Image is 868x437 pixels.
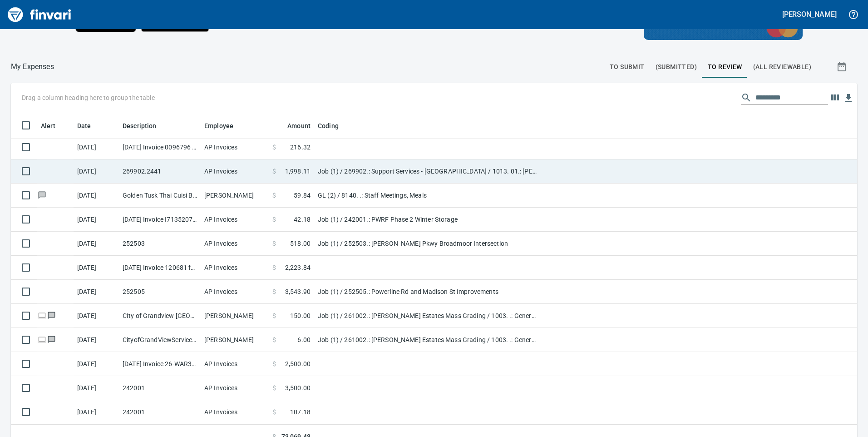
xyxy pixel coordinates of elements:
[74,208,119,232] td: [DATE]
[272,383,276,392] span: $
[119,184,201,208] td: Golden Tusk Thai Cuisi Battle Ground [GEOGRAPHIC_DATA]
[74,256,119,280] td: [DATE]
[314,328,541,352] td: Job (1) / 261002.: [PERSON_NAME] Estates Mass Grading / 1003. .: General Requirements / 5: Other
[782,10,837,19] h5: [PERSON_NAME]
[201,280,269,304] td: AP Invoices
[123,120,157,131] span: Description
[119,256,201,280] td: [DATE] Invoice 120681 from CONCRETE SPECIAL TIES, INC (1-11162)
[610,61,645,73] span: To Submit
[37,313,47,318] span: Online transaction
[285,383,311,392] span: 3,500.00
[119,304,201,328] td: CIty of Grandview [GEOGRAPHIC_DATA] [GEOGRAPHIC_DATA]
[842,91,855,105] button: Download table
[201,376,269,400] td: AP Invoices
[201,208,269,232] td: AP Invoices
[290,239,311,248] span: 518.00
[314,232,541,256] td: Job (1) / 252503.: [PERSON_NAME] Pkwy Broadmoor Intersection
[41,120,55,131] span: Alert
[201,232,269,256] td: AP Invoices
[656,61,697,73] span: (Submitted)
[11,61,54,72] nav: breadcrumb
[285,167,311,176] span: 1,998.11
[74,400,119,424] td: [DATE]
[272,239,276,248] span: $
[314,208,541,232] td: Job (1) / 242001.: PWRF Phase 2 Winter Storage
[708,61,742,73] span: To Review
[276,120,311,131] span: Amount
[74,280,119,304] td: [DATE]
[201,256,269,280] td: AP Invoices
[74,328,119,352] td: [DATE]
[272,191,276,200] span: $
[272,311,276,320] span: $
[285,263,311,272] span: 2,223.84
[119,135,201,159] td: [DATE] Invoice 0096796 from [PERSON_NAME] Enterprises Inc (1-10368)
[119,208,201,232] td: [DATE] Invoice I7135207 from H.D. [PERSON_NAME] Company Inc. (1-10431)
[74,376,119,400] td: [DATE]
[74,184,119,208] td: [DATE]
[74,352,119,376] td: [DATE]
[290,407,311,417] span: 107.18
[272,407,276,417] span: $
[74,232,119,256] td: [DATE]
[287,120,311,131] span: Amount
[285,359,311,368] span: 2,500.00
[290,311,311,320] span: 150.00
[272,287,276,296] span: $
[272,263,276,272] span: $
[74,135,119,159] td: [DATE]
[5,4,74,25] img: Finvari
[201,328,269,352] td: [PERSON_NAME]
[201,135,269,159] td: AP Invoices
[22,93,155,102] p: Drag a column heading here to group the table
[74,304,119,328] td: [DATE]
[201,400,269,424] td: AP Invoices
[314,280,541,304] td: Job (1) / 252505.: Powerline Rd and Madison St Improvements
[201,352,269,376] td: AP Invoices
[828,56,857,78] button: Show transactions within a particular date range
[314,184,541,208] td: GL (2) / 8140. .: Staff Meetings, Meals
[272,167,276,176] span: $
[119,400,201,424] td: 242001
[294,215,311,224] span: 42.18
[119,280,201,304] td: 252505
[828,91,842,104] button: Choose columns to display
[290,143,311,152] span: 216.32
[272,359,276,368] span: $
[201,304,269,328] td: [PERSON_NAME]
[74,159,119,184] td: [DATE]
[11,61,54,72] p: My Expenses
[272,143,276,152] span: $
[753,61,811,73] span: (All Reviewable)
[77,120,91,131] span: Date
[119,159,201,184] td: 269902.2441
[318,120,339,131] span: Coding
[119,232,201,256] td: 252503
[201,184,269,208] td: [PERSON_NAME]
[77,120,103,131] span: Date
[37,337,47,343] span: Online transaction
[123,120,168,131] span: Description
[119,352,201,376] td: [DATE] Invoice 26-WAR312664-1 from Department Of Ecology (1-10294)
[297,335,311,344] span: 6.00
[47,313,56,318] span: Has messages
[37,192,47,198] span: Has messages
[294,191,311,200] span: 59.84
[204,120,245,131] span: Employee
[119,376,201,400] td: 242001
[41,120,67,131] span: Alert
[119,328,201,352] td: CityofGrandViewService Draper UT
[314,159,541,184] td: Job (1) / 269902.: Support Services - [GEOGRAPHIC_DATA] / 1013. 01.: [PERSON_NAME] House
[285,287,311,296] span: 3,543.90
[201,159,269,184] td: AP Invoices
[314,304,541,328] td: Job (1) / 261002.: [PERSON_NAME] Estates Mass Grading / 1003. .: General Requirements / 5: Other
[272,215,276,224] span: $
[318,120,350,131] span: Coding
[204,120,233,131] span: Employee
[47,337,56,343] span: Has messages
[272,335,276,344] span: $
[780,7,839,21] button: [PERSON_NAME]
